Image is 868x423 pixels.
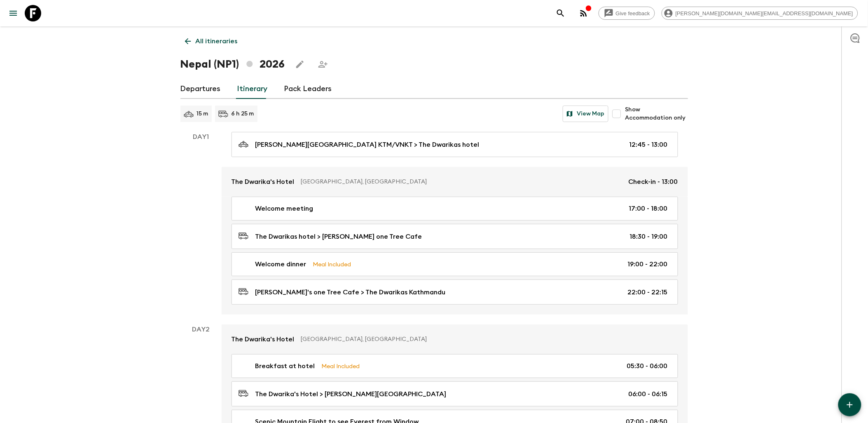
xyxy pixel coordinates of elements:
[232,197,678,221] a: Welcome meeting17:00 - 18:00
[284,79,332,99] a: Pack Leaders
[671,10,858,16] span: [PERSON_NAME][DOMAIN_NAME][EMAIL_ADDRESS][DOMAIN_NAME]
[232,381,678,407] a: The Dwarika's Hotel > [PERSON_NAME][GEOGRAPHIC_DATA]06:00 - 06:15
[180,79,221,99] a: Departures
[232,334,295,344] p: The Dwarika's Hotel
[232,280,678,305] a: [PERSON_NAME]'s one Tree Cafe > The Dwarikas Kathmandu22:00 - 22:15
[222,324,688,354] a: The Dwarika's Hotel[GEOGRAPHIC_DATA], [GEOGRAPHIC_DATA]
[313,260,351,269] p: Meal Included
[292,56,308,73] button: Edit this itinerary
[255,204,314,214] p: Welcome meeting
[255,389,447,399] p: The Dwarika's Hotel > [PERSON_NAME][GEOGRAPHIC_DATA]
[625,106,688,122] span: Show Accommodation only
[232,224,678,249] a: The Dwarikas hotel > [PERSON_NAME] one Tree Cafe18:30 - 19:00
[255,287,446,297] p: [PERSON_NAME]'s one Tree Cafe > The Dwarikas Kathmandu
[301,178,622,186] p: [GEOGRAPHIC_DATA], [GEOGRAPHIC_DATA]
[629,204,668,214] p: 17:00 - 18:00
[222,167,688,197] a: The Dwarika's Hotel[GEOGRAPHIC_DATA], [GEOGRAPHIC_DATA]Check-in - 13:00
[599,7,655,20] a: Give feedback
[255,140,480,150] p: [PERSON_NAME][GEOGRAPHIC_DATA] KTM/VNKT > The Dwarikas hotel
[629,177,678,187] p: Check-in - 13:00
[255,232,422,242] p: The Dwarikas hotel > [PERSON_NAME] one Tree Cafe
[196,36,238,46] p: All itineraries
[232,252,678,276] a: Welcome dinnerMeal Included19:00 - 22:00
[237,79,268,99] a: Itinerary
[5,5,21,21] button: menu
[629,389,668,399] p: 06:00 - 06:15
[232,110,254,118] p: 6 h 25 m
[629,140,668,150] p: 12:45 - 13:00
[232,354,678,378] a: Breakfast at hotelMeal Included05:30 - 06:00
[255,361,315,371] p: Breakfast at hotel
[180,324,222,334] p: Day 2
[628,259,668,269] p: 19:00 - 22:00
[197,110,208,118] p: 15 m
[232,132,678,157] a: [PERSON_NAME][GEOGRAPHIC_DATA] KTM/VNKT > The Dwarikas hotel12:45 - 13:00
[628,287,668,297] p: 22:00 - 22:15
[627,361,668,371] p: 05:30 - 06:00
[180,132,222,142] p: Day 1
[563,106,608,122] button: View Map
[301,335,671,343] p: [GEOGRAPHIC_DATA], [GEOGRAPHIC_DATA]
[232,177,295,187] p: The Dwarika's Hotel
[322,362,360,371] p: Meal Included
[662,7,858,20] div: [PERSON_NAME][DOMAIN_NAME][EMAIL_ADDRESS][DOMAIN_NAME]
[315,56,331,73] span: Share this itinerary
[180,33,242,49] a: All itineraries
[611,10,655,16] span: Give feedback
[180,56,285,73] h1: Nepal (NP1) 2026
[552,5,569,21] button: search adventures
[255,259,306,269] p: Welcome dinner
[630,232,668,242] p: 18:30 - 19:00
